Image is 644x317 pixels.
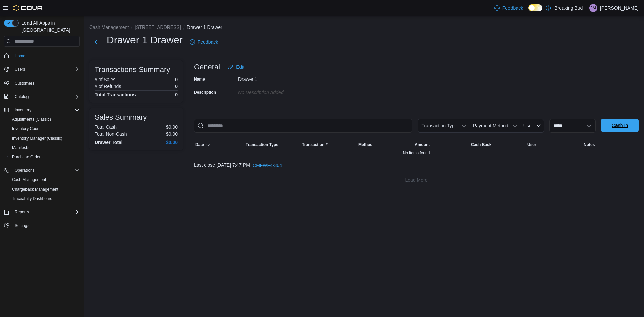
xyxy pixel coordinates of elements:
button: Inventory [1,105,83,115]
a: Settings [12,222,32,230]
button: Purchase Orders [7,152,83,162]
span: Inventory Manager (Classic) [9,134,80,142]
span: JM [591,4,596,12]
span: Inventory Count [9,125,80,133]
button: Adjustments (Classic) [7,115,83,124]
button: Load More [194,173,639,187]
h3: Transactions Summary [95,66,170,74]
span: Home [12,51,80,60]
button: Cash Management [7,175,83,184]
span: Date [195,142,204,147]
span: Transaction Type [246,142,278,147]
button: Notes [582,141,639,149]
span: Home [15,53,25,59]
span: Transaction # [302,142,328,147]
span: Edit [236,64,244,70]
button: [STREET_ADDRESS] [135,24,181,30]
a: Feedback [492,1,526,15]
div: Last close [DATE] 7:47 PM [194,159,639,172]
span: Cash Management [9,176,80,184]
span: Cash Management [12,177,46,182]
button: Cash Back [470,141,526,149]
h4: $0.00 [166,140,178,145]
a: Purchase Orders [9,153,45,161]
a: Customers [12,79,37,87]
p: $0.00 [166,124,178,130]
span: Method [358,142,373,147]
h6: Total Non-Cash [95,131,127,137]
button: Next [89,35,103,49]
span: Traceabilty Dashboard [9,195,80,203]
span: Transaction Type [421,123,457,128]
span: Inventory Manager (Classic) [12,136,62,141]
span: Manifests [12,145,29,150]
button: Date [194,141,244,149]
span: Users [12,65,80,73]
button: Transaction Type [418,119,469,133]
span: Notes [584,142,595,147]
span: Chargeback Management [9,185,80,193]
span: Purchase Orders [9,153,80,161]
a: Manifests [9,144,32,152]
button: Catalog [12,93,31,101]
span: User [523,123,533,128]
button: Method [357,141,413,149]
h3: General [194,63,220,71]
button: Inventory [12,106,34,114]
p: $0.00 [166,131,178,137]
p: 0 [175,77,178,82]
span: Amount [415,142,430,147]
span: Purchase Orders [12,154,43,160]
p: [PERSON_NAME] [600,4,639,12]
a: Feedback [187,35,221,49]
button: Amount [413,141,470,149]
button: Home [1,51,83,60]
span: Feedback [198,39,218,45]
a: Traceabilty Dashboard [9,195,55,203]
h4: Total Transactions [95,92,136,97]
span: Customers [15,81,34,86]
span: Chargeback Management [12,187,58,192]
span: Settings [12,221,80,230]
span: Settings [15,223,29,228]
a: Adjustments (Classic) [9,115,54,123]
nav: An example of EuiBreadcrumbs [89,24,639,32]
span: Adjustments (Classic) [9,115,80,123]
input: Dark Mode [528,4,542,11]
p: Breaking Bud [554,4,583,12]
a: Inventory Count [9,125,43,133]
span: Traceabilty Dashboard [12,196,52,201]
a: Cash Management [9,176,49,184]
button: Transaction Type [244,141,301,149]
span: Operations [12,166,80,174]
span: Load More [405,177,428,183]
h3: Sales Summary [95,113,147,121]
span: Inventory [15,107,31,113]
span: Cash In [612,122,628,129]
h6: Total Cash [95,124,117,130]
a: Chargeback Management [9,185,61,193]
p: 0 [175,84,178,89]
span: Reports [15,209,29,215]
button: User [520,119,544,133]
button: Payment Method [469,119,520,133]
nav: Complex example [4,48,80,248]
span: Feedback [502,5,523,11]
button: Cash Management [89,24,129,30]
span: No items found [403,150,430,156]
input: This is a search bar. As you type, the results lower in the page will automatically filter. [194,119,412,133]
button: User [526,141,582,149]
h1: Drawer 1 Drawer [107,33,183,47]
button: CMFWF4-364 [250,159,285,172]
button: Operations [12,166,37,174]
span: Inventory [12,106,80,114]
h6: # of Refunds [95,84,121,89]
span: Inventory Count [12,126,41,131]
span: Catalog [15,94,29,99]
button: Transaction # [301,141,357,149]
div: James Maruffo [589,4,597,12]
label: Description [194,90,216,95]
h4: Drawer Total [95,140,123,145]
button: Users [1,65,83,74]
p: | [585,4,587,12]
